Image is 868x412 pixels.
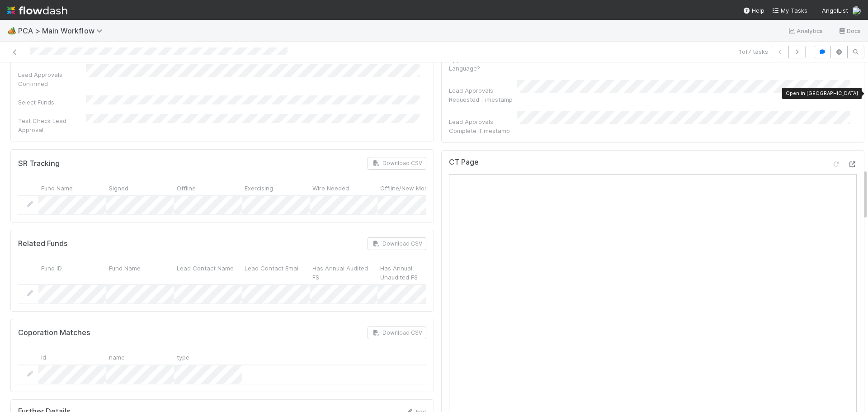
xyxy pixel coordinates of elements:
[38,261,106,284] div: Fund ID
[743,6,764,15] div: Help
[739,47,768,56] span: 1 of 7 tasks
[18,98,86,107] div: Select Funds:
[106,180,174,194] div: Signed
[242,261,310,284] div: Lead Contact Email
[18,116,86,134] div: Test Check Lead Approval
[18,239,68,248] h5: Related Funds
[310,261,377,284] div: Has Annual Audited FS
[18,328,90,337] h5: Coporation Matches
[18,26,107,35] span: PCA > Main Workflow
[38,180,106,194] div: Fund Name
[838,25,861,36] a: Docs
[7,3,67,18] img: logo-inverted-e16ddd16eac7371096b0.svg
[368,327,426,339] button: Download CSV
[18,159,60,168] h5: SR Tracking
[772,7,807,14] span: My Tasks
[449,158,479,167] h5: CT Page
[449,117,517,135] div: Lead Approvals Complete Timestamp
[106,350,174,364] div: name
[822,7,848,14] span: AngelList
[772,6,807,15] a: My Tasks
[368,157,426,170] button: Download CSV
[7,27,16,34] span: 🏕️
[788,25,823,36] a: Analytics
[174,350,242,364] div: type
[852,6,861,15] img: avatar_9ff82f50-05c7-4c71-8fc6-9a2e070af8b5.png
[106,261,174,284] div: Fund Name
[242,180,310,194] div: Exercising
[174,180,242,194] div: Offline
[449,86,517,104] div: Lead Approvals Requested Timestamp
[310,180,377,194] div: Wire Needed
[377,180,445,194] div: Offline/New Money
[38,350,106,364] div: id
[18,70,86,88] div: Lead Approvals Confirmed
[174,261,242,284] div: Lead Contact Name
[368,237,426,250] button: Download CSV
[377,261,445,284] div: Has Annual Unaudited FS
